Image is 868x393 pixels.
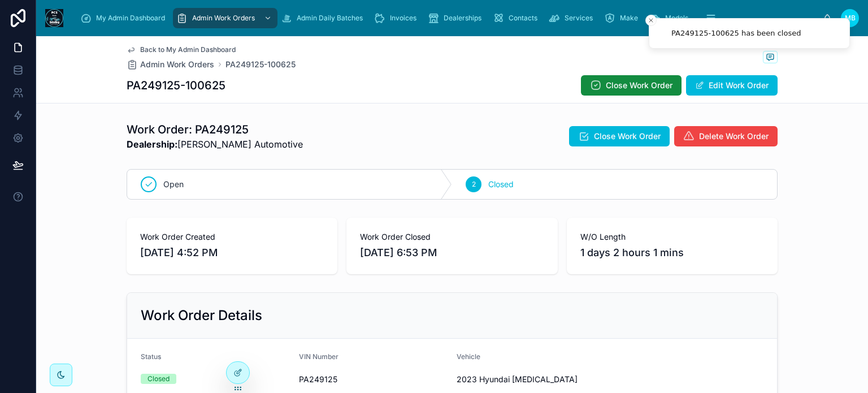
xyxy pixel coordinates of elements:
span: Services [565,14,593,23]
span: Close Work Order [606,80,672,91]
h1: Work Order: PA249125 [127,122,303,137]
span: Work Order Created [140,231,324,243]
a: Admin Daily Batches [277,8,371,28]
a: My Admin Dashboard [77,8,173,28]
button: Close Work Order [569,126,670,146]
span: Contacts [509,14,537,23]
span: Status [141,352,161,361]
span: [DATE] 4:52 PM [140,245,324,261]
h1: PA249125-100625 [127,77,225,93]
button: Delete Work Order [674,126,778,146]
span: 2023 Hyundai [MEDICAL_DATA] [457,374,606,385]
span: Dealerships [444,14,481,23]
a: Services [545,8,601,28]
span: VIN Number [299,352,338,361]
button: Edit Work Order [686,75,778,96]
div: scrollable content [72,6,823,31]
span: [PERSON_NAME] Automotive [127,137,303,151]
span: 2 [472,180,476,189]
span: Delete Work Order [699,131,769,142]
a: Make [601,8,646,28]
span: Vehicle [457,352,480,361]
span: Admin Work Orders [192,14,255,23]
span: Work Order Closed [360,231,544,243]
span: Open [163,179,184,190]
span: Admin Daily Batches [297,14,363,23]
span: Back to My Admin Dashboard [140,45,236,54]
a: Admin Work Orders [127,59,214,70]
strong: Dealership: [127,139,177,150]
a: Dealerships [424,8,489,28]
a: Admin Work Orders [173,8,277,28]
span: MB [845,14,856,23]
button: Close Work Order [581,75,682,96]
div: PA249125-100625 has been closed [671,28,801,39]
img: App logo [45,9,63,27]
span: [DATE] 6:53 PM [360,245,544,261]
a: PA249125-100625 [225,59,296,70]
span: Admin Work Orders [140,59,214,70]
span: Close Work Order [594,131,661,142]
h2: Work Order Details [141,306,262,325]
a: Models [646,8,696,28]
button: Close toast [645,15,657,26]
span: 1 days 2 hours 1 mins [580,245,764,261]
a: Back to My Admin Dashboard [127,45,236,54]
a: Contacts [489,8,545,28]
span: PA249125 [299,374,448,385]
span: Invoices [390,14,416,23]
span: W/O Length [580,231,764,243]
span: Make [620,14,638,23]
span: Closed [488,179,514,190]
a: Invoices [371,8,424,28]
div: Closed [147,374,170,384]
span: My Admin Dashboard [96,14,165,23]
